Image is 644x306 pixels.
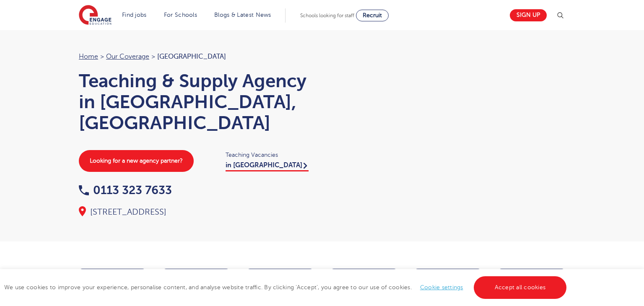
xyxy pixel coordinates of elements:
a: Blogs & Latest News [214,12,271,18]
span: Teaching Vacancies [226,150,314,160]
a: Looking for a new agency partner? [79,150,194,172]
a: 0113 323 7633 [79,184,172,197]
h1: Teaching & Supply Agency in [GEOGRAPHIC_DATA], [GEOGRAPHIC_DATA] [79,70,314,133]
a: Our coverage [106,53,149,60]
nav: breadcrumb [79,51,314,62]
span: Schools looking for staff [300,13,354,18]
a: Recruit [356,10,389,21]
a: Home [79,53,98,60]
span: We use cookies to improve your experience, personalise content, and analyse website traffic. By c... [4,284,569,290]
a: Cookie settings [420,284,463,290]
span: [GEOGRAPHIC_DATA] [157,53,226,60]
a: Find jobs [122,12,147,18]
span: > [151,53,155,60]
img: Engage Education [79,5,112,26]
a: Sign up [510,9,547,21]
span: Recruit [363,12,382,18]
div: [STREET_ADDRESS] [79,206,314,218]
span: > [100,53,104,60]
a: For Schools [164,12,197,18]
a: in [GEOGRAPHIC_DATA] [226,161,309,171]
a: Accept all cookies [474,276,567,299]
